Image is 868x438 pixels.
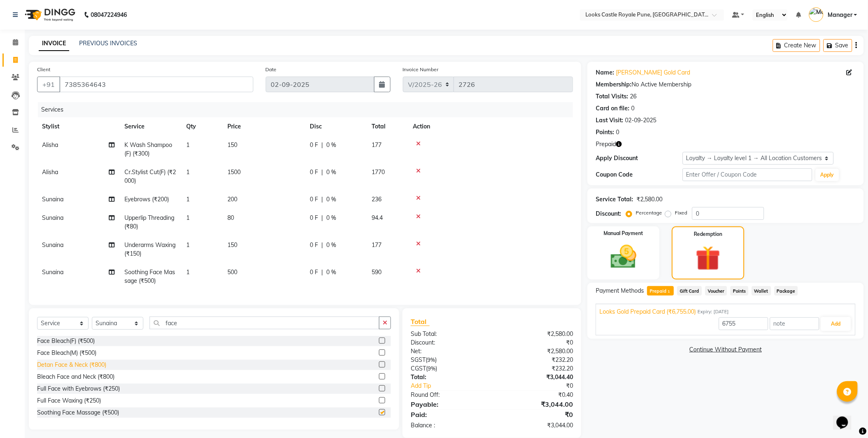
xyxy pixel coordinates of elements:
[596,140,616,149] span: Prepaid
[372,214,383,221] span: 94.4
[828,11,852,19] span: Manager
[816,169,839,181] button: Apply
[372,268,381,276] span: 590
[42,141,58,149] span: Alisha
[266,66,277,73] label: Date
[408,117,573,136] th: Action
[809,7,824,22] img: Manager
[405,338,492,347] div: Discount:
[719,317,768,330] input: Amount
[186,214,190,221] span: 1
[124,214,174,230] span: Upperlip Threading (₹80)
[310,241,318,249] span: 0 F
[42,168,58,176] span: Alisha
[596,210,621,218] div: Discount:
[321,268,323,277] span: |
[636,209,662,217] label: Percentage
[310,141,318,149] span: 0 F
[492,338,579,347] div: ₹0
[596,116,623,125] div: Last Visit:
[321,168,323,177] span: |
[492,373,579,382] div: ₹3,044.40
[310,168,318,177] span: 0 F
[326,141,336,149] span: 0 %
[181,117,222,136] th: Qty
[492,399,579,409] div: ₹3,044.00
[326,241,336,249] span: 0 %
[186,196,190,203] span: 1
[326,268,336,277] span: 0 %
[372,168,385,176] span: 1770
[186,168,190,176] span: 1
[683,168,812,181] input: Enter Offer / Coupon Code
[604,230,643,237] label: Manual Payment
[372,196,381,203] span: 236
[824,39,852,52] button: Save
[305,117,367,136] th: Disc
[405,391,492,399] div: Round Off:
[596,104,629,113] div: Card on file:
[227,241,237,249] span: 150
[596,154,682,163] div: Apply Discount
[507,382,580,390] div: ₹0
[428,365,435,372] span: 9%
[773,39,820,52] button: Create New
[596,287,644,295] span: Payment Methods
[37,77,60,92] button: +91
[42,241,63,249] span: Sunaina
[124,196,169,203] span: Eyebrows (₹200)
[42,268,63,276] span: Sunaina
[372,241,381,249] span: 177
[79,40,137,47] a: PREVIOUS INVOICES
[411,365,426,372] span: CGST
[124,168,176,184] span: Cr.Stylist Cut(F) (₹2000)
[492,330,579,338] div: ₹2,580.00
[403,66,439,73] label: Invoice Number
[310,195,318,204] span: 0 F
[603,242,644,272] img: _cash.svg
[405,421,492,430] div: Balance :
[124,268,175,284] span: Soothing Face Massage (₹500)
[596,195,633,204] div: Service Total:
[119,117,181,136] th: Service
[770,317,819,330] input: note
[667,289,671,294] span: 1
[596,80,632,89] div: Membership:
[675,209,687,217] label: Fixed
[694,231,723,238] label: Redemption
[589,345,862,354] a: Continue Without Payment
[705,286,727,296] span: Voucher
[405,410,492,419] div: Paid:
[37,117,119,136] th: Stylist
[688,243,728,274] img: _gift.svg
[405,356,492,364] div: ( )
[186,241,190,249] span: 1
[227,196,237,203] span: 200
[310,268,318,277] span: 0 F
[42,214,63,221] span: Sunaina
[647,286,674,296] span: Prepaid
[37,384,120,393] div: Full Face with Eyebrows (₹250)
[37,408,119,417] div: Soothing Face Massage (₹500)
[124,241,175,257] span: Underarms Waxing (₹150)
[21,3,77,26] img: logo
[321,195,323,204] span: |
[37,361,106,369] div: Detan Face & Neck (₹800)
[42,196,63,203] span: Sunaina
[91,3,127,26] b: 08047224946
[625,116,656,125] div: 02-09-2025
[492,410,579,419] div: ₹0
[37,337,95,345] div: Face Bleach(F) (₹500)
[405,364,492,373] div: ( )
[405,373,492,382] div: Total:
[372,141,381,149] span: 177
[492,364,579,373] div: ₹232.20
[492,347,579,356] div: ₹2,580.00
[227,168,241,176] span: 1500
[227,141,237,149] span: 150
[492,391,579,399] div: ₹0.40
[636,195,662,204] div: ₹2,580.00
[616,128,619,137] div: 0
[321,241,323,249] span: |
[774,286,798,296] span: Package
